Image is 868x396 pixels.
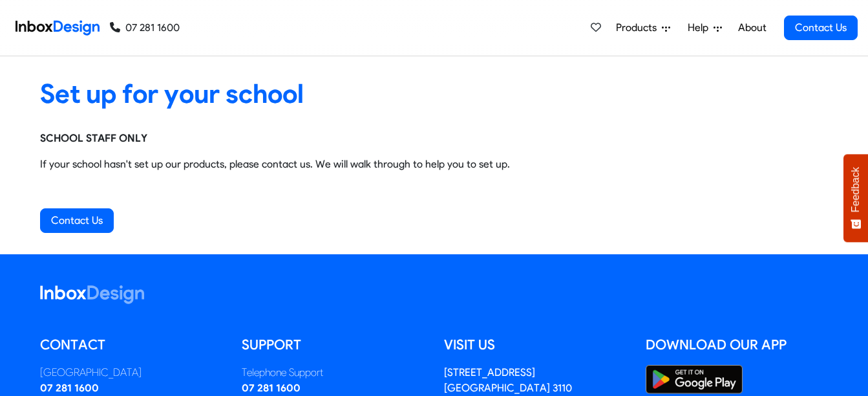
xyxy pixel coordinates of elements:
[40,77,829,110] heading: Set up for your school
[444,335,627,355] h5: Visit us
[843,154,868,242] button: Feedback - Show survey
[646,335,829,355] h5: Download our App
[850,167,862,212] span: Feedback
[784,16,858,40] a: Contact Us
[40,132,147,144] strong: SCHOOL STAFF ONLY
[242,365,425,380] div: Telephone Support
[40,285,144,304] img: logo_inboxdesign_white.svg
[646,365,743,394] img: Google Play Store
[683,15,727,41] a: Help
[40,382,99,394] a: 07 281 1600
[40,335,223,355] h5: Contact
[688,20,714,36] span: Help
[110,20,180,36] a: 07 281 1600
[242,382,301,394] a: 07 281 1600
[611,15,675,41] a: Products
[734,15,770,41] a: About
[40,157,829,172] p: If your school hasn't set up our products, please contact us. We will walk through to help you to...
[40,365,223,380] div: [GEOGRAPHIC_DATA]
[242,335,425,355] h5: Support
[616,20,662,36] span: Products
[40,208,114,233] a: Contact Us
